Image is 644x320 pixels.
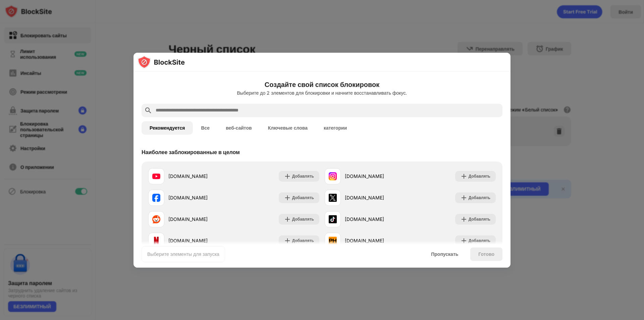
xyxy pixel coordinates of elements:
font: Все [201,125,210,131]
img: favicons [152,237,160,245]
font: Наиболее заблокированные в целом [142,149,240,155]
button: Рекомендуется [142,121,193,135]
img: logo-blocksite.svg [138,55,185,69]
button: Все [193,121,218,135]
font: Добавлять [292,195,314,200]
img: favicons [152,194,160,202]
font: [DOMAIN_NAME] [168,195,208,200]
font: [DOMAIN_NAME] [168,238,208,243]
font: [DOMAIN_NAME] [345,173,384,179]
img: favicons [329,237,337,245]
font: Выберите элементы для запуска [147,251,219,257]
font: Добавлять [469,195,490,200]
img: favicons [152,215,160,223]
font: Создайте свой список блокировок [265,81,379,89]
font: Добавлять [292,238,314,243]
font: Добавлять [292,217,314,222]
button: Ключевые слова [260,121,316,135]
font: Выберите до 2 элементов для блокировки и начните восстанавливать фокус. [237,90,407,96]
font: [DOMAIN_NAME] [168,216,208,222]
font: Пропускать [431,251,458,257]
font: Добавлять [469,174,490,179]
font: Добавлять [469,217,490,222]
font: [DOMAIN_NAME] [345,195,384,200]
button: категории [316,121,355,135]
img: favicons [329,215,337,223]
img: favicons [329,194,337,202]
img: search.svg [144,106,152,115]
font: Ключевые слова [268,125,308,131]
font: [DOMAIN_NAME] [168,173,208,179]
font: Добавлять [469,238,490,243]
font: [DOMAIN_NAME] [345,238,384,243]
img: favicons [152,172,160,180]
font: категории [324,125,347,131]
button: веб-сайтов [218,121,260,135]
font: веб-сайтов [226,125,252,131]
font: Добавлять [292,174,314,179]
font: Готово [478,251,494,257]
img: favicons [329,172,337,180]
font: Рекомендуется [150,125,185,131]
font: [DOMAIN_NAME] [345,216,384,222]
